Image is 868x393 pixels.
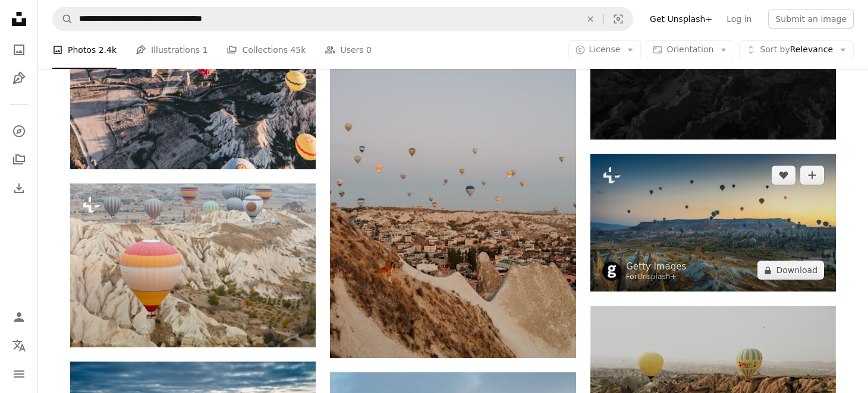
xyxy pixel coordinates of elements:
button: Language [7,334,31,357]
a: Get Unsplash+ [643,9,719,28]
a: Illustrations [7,66,31,90]
button: Like [772,166,795,185]
a: Colorful Hot Air Balloons Flying In Sky Above Mountains At Cappadocia. High Resolution [70,259,316,270]
a: a group of hot air balloons in the sky over a city [330,169,575,179]
a: Log in [719,9,759,28]
a: Collections [7,148,31,172]
button: Visual search [604,8,633,30]
button: Clear [577,8,603,30]
button: Menu [7,362,31,386]
span: License [589,45,621,54]
a: Log in / Sign up [7,305,31,329]
span: Sort by [760,45,790,54]
button: Orientation [646,40,734,59]
span: 1 [203,43,208,56]
a: two yellow hot air balloons [590,369,836,380]
button: Submit an image [768,9,854,28]
span: 0 [366,43,372,56]
img: Colorful Hot Air Balloons Flying In Sky Above Mountains At Cappadocia. High Resolution [70,183,316,347]
a: Download History [7,176,31,200]
a: Unsplash+ [637,272,677,281]
button: License [568,40,641,59]
a: Home — Unsplash [7,7,31,33]
button: Add to Collection [800,166,824,185]
a: Users 0 [325,31,372,69]
span: Orientation [666,45,713,54]
button: Download [757,261,824,280]
a: Collections 45k [227,31,306,69]
a: Illustrations 1 [136,31,207,69]
span: Relevance [760,44,833,56]
button: Sort byRelevance [739,40,854,59]
div: For [626,272,686,282]
a: Colorful hot air balloon flying over Cappadocia, Turkey. [590,217,836,228]
a: Explore [7,119,31,143]
a: Getty Images [626,261,686,272]
img: Go to Getty Images's profile [602,262,621,281]
a: Photos [7,38,31,62]
button: Search Unsplash [53,8,73,30]
form: Find visuals sitewide [52,7,633,31]
span: 45k [290,43,306,56]
img: Colorful hot air balloon flying over Cappadocia, Turkey. [590,154,836,291]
